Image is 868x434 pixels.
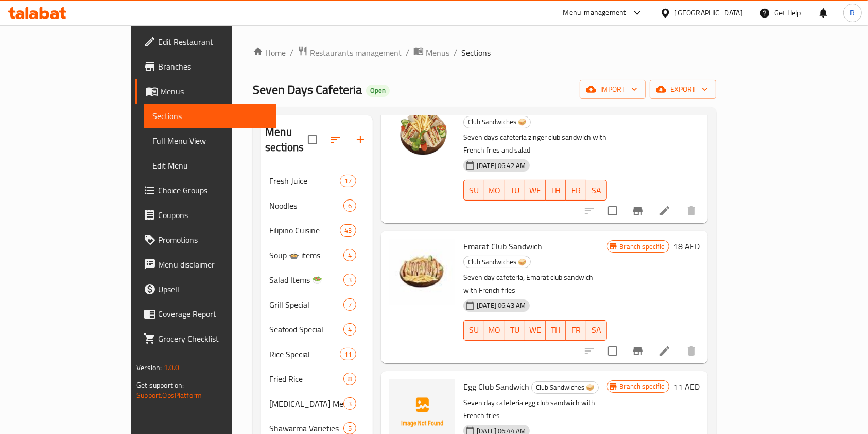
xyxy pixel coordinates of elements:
h6: 11 AED [673,379,700,394]
span: 6 [344,201,356,211]
span: import [588,83,637,96]
a: Edit Menu [144,153,276,178]
span: 8 [344,374,356,384]
a: Coverage Report [135,302,276,326]
span: [DATE] 06:42 AM [473,161,530,171]
div: items [340,348,356,360]
div: items [343,274,356,286]
span: Select to update [602,200,623,222]
span: Sections [461,46,491,59]
span: WE [529,183,542,198]
div: items [343,397,356,410]
div: items [343,249,356,261]
div: Salad Items 🥗3 [261,268,373,292]
div: items [343,298,356,311]
a: Upsell [135,277,276,302]
span: TU [509,323,522,338]
a: Promotions [135,227,276,252]
span: Grill Special [269,298,343,311]
span: 5 [344,424,356,433]
span: [MEDICAL_DATA] Meal [269,397,343,410]
div: Menu-management [563,7,627,19]
button: MO [484,320,505,341]
span: export [658,83,708,96]
span: Restaurants management [310,46,402,59]
a: Grocery Checklist [135,326,276,351]
span: Filipino Cuisine [269,224,340,237]
span: Edit Restaurant [158,36,268,48]
button: FR [566,180,586,201]
span: TH [550,183,562,198]
span: Sort sections [323,127,348,152]
button: FR [566,320,586,341]
span: Egg Club Sandwich [463,379,529,394]
span: SU [468,183,480,198]
span: 7 [344,300,356,310]
img: Emarat Club Sandwich [389,239,455,305]
span: Noodles [269,199,343,212]
div: items [343,199,356,212]
span: Edit Menu [152,159,268,172]
span: Club Sandwiches 🥪 [464,116,530,128]
a: Edit Restaurant [135,29,276,54]
button: TH [546,320,566,341]
span: Upsell [158,283,268,295]
span: 3 [344,399,356,409]
div: items [340,224,356,237]
span: Sections [152,110,268,122]
span: FR [570,183,582,198]
span: SU [468,323,480,338]
span: Select all sections [302,129,323,151]
span: R [850,7,855,19]
a: Restaurants management [298,46,402,59]
span: Coverage Report [158,308,268,320]
a: Branches [135,54,276,79]
span: Coupons [158,209,268,221]
span: 1.0.0 [164,361,180,374]
span: 11 [340,349,356,359]
div: Fresh Juice [269,175,340,187]
h2: Menu sections [265,124,308,155]
span: Club Sandwiches 🥪 [532,381,598,393]
button: import [580,80,646,99]
button: Branch-specific-item [626,339,650,363]
div: Fresh Juice17 [261,169,373,193]
a: Support.OpsPlatform [136,389,202,402]
a: Edit menu item [658,345,671,357]
div: [MEDICAL_DATA] Meal3 [261,391,373,416]
span: Open [366,86,390,95]
span: SA [591,183,603,198]
button: WE [525,180,546,201]
span: TU [509,183,522,198]
span: 3 [344,275,356,285]
a: Choice Groups [135,178,276,203]
h6: 18 AED [673,239,700,254]
span: 17 [340,176,356,186]
span: Rice Special [269,348,340,360]
a: Menus [135,79,276,104]
span: Branch specific [616,242,669,252]
div: Open [366,85,390,97]
a: Edit menu item [658,205,671,217]
span: Version: [136,361,162,374]
span: Full Menu View [152,135,268,147]
a: Full Menu View [144,128,276,153]
span: [DATE] 06:43 AM [473,301,530,310]
span: 4 [344,325,356,335]
span: Menu disclaimer [158,258,268,271]
button: WE [525,320,546,341]
button: delete [679,339,704,363]
button: export [650,80,716,99]
img: Zinger Club Sandwich [389,99,455,165]
p: Seven day cafeteria, Emarat club sandwich with French fries [463,271,606,297]
span: 43 [340,226,356,236]
span: Club Sandwiches 🥪 [464,256,530,268]
button: Branch-specific-item [626,198,650,223]
button: Add section [348,127,373,152]
span: FR [570,323,582,338]
div: Noodles6 [261,193,373,218]
span: Seven Days Cafeteria [253,78,362,101]
span: Grocery Checklist [158,332,268,345]
span: Branch specific [616,381,669,391]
